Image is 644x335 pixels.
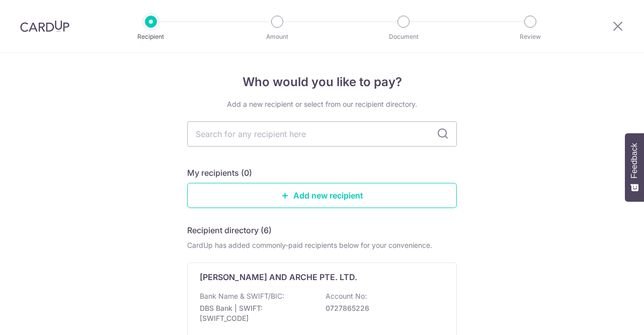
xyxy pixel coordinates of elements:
p: 0727865226 [326,303,438,313]
img: CardUp [20,20,69,32]
p: Amount [240,32,314,42]
p: DBS Bank | SWIFT: [SWIFT_CODE] [200,303,312,323]
iframe: Opens a widget where you can find more information [580,305,634,330]
p: Document [366,32,441,42]
p: [PERSON_NAME] AND ARCHE PTE. LTD. [200,271,357,283]
input: Search for any recipient here [187,121,457,147]
p: Bank Name & SWIFT/BIC: [200,291,284,301]
div: Add a new recipient or select from our recipient directory. [187,99,457,109]
a: Add new recipient [187,183,457,208]
span: Feedback [630,143,639,178]
h5: Recipient directory (6) [187,224,272,236]
h4: Who would you like to pay? [187,73,457,91]
p: Review [493,32,568,42]
p: Account No: [326,291,367,301]
h5: My recipients (0) [187,167,252,179]
div: CardUp has added commonly-paid recipients below for your convenience. [187,240,457,250]
button: Feedback - Show survey [625,133,644,202]
p: Recipient [114,32,188,42]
